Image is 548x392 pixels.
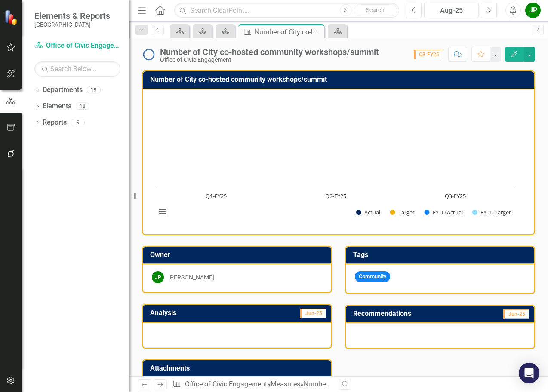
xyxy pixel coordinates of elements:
[472,208,511,216] button: Show FYTD Target
[76,103,89,110] div: 18
[142,48,156,61] img: No Information
[206,192,227,200] text: Q1-FY25
[325,192,346,200] text: Q2-FY25
[71,119,85,126] div: 9
[355,271,390,282] span: Community
[34,41,120,51] a: Office of Civic Engagement
[152,96,525,225] div: Chart. Highcharts interactive chart.
[424,3,479,18] button: Aug-25
[304,380,478,388] div: Number of City co-hosted community workshops/summit
[43,85,83,95] a: Departments
[43,101,71,111] a: Elements
[425,208,463,216] button: Show FYTD Actual
[519,363,539,383] div: Open Intercom Messenger
[172,380,332,389] div: » »
[445,192,466,200] text: Q3-FY25
[157,206,169,218] button: View chart menu, Chart
[150,309,238,317] h3: Analysis
[168,273,214,282] div: [PERSON_NAME]
[34,61,120,77] input: Search Below...
[353,251,530,259] h3: Tags
[390,208,415,216] button: Show Target
[152,96,519,225] svg: Interactive chart
[255,27,322,37] div: Number of City co-hosted community workshops/summit
[525,3,541,18] button: JP
[4,10,19,25] img: ClearPoint Strategy
[353,310,474,318] h3: Recommendations
[150,364,327,372] h3: Attachments
[160,57,379,63] div: Office of Civic Engagement
[427,6,476,16] div: Aug-25
[503,309,529,319] span: Jun-25
[185,380,267,388] a: Office of Civic Engagement
[366,6,385,13] span: Search
[174,3,399,18] input: Search ClearPoint...
[34,11,110,21] span: Elements & Reports
[414,50,443,59] span: Q3-FY25
[34,21,110,28] small: [GEOGRAPHIC_DATA]
[356,208,380,216] button: Show Actual
[150,76,530,83] h3: Number of City co-hosted community workshops/summit
[354,4,397,16] button: Search
[300,309,326,318] span: Jun-25
[43,118,67,128] a: Reports
[271,380,300,388] a: Measures
[150,251,327,259] h3: Owner
[160,47,379,57] div: Number of City co-hosted community workshops/summit
[152,271,164,283] div: JP
[87,86,101,94] div: 19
